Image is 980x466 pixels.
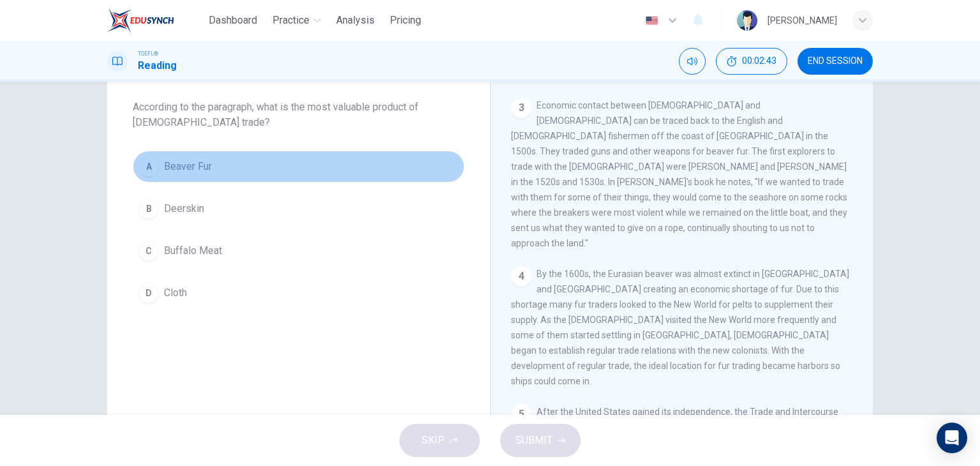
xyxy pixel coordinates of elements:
span: Practice [272,13,309,28]
img: EduSynch logo [107,8,174,33]
button: CBuffalo Meat [133,235,464,267]
span: Pricing [390,13,421,28]
img: en [644,16,660,26]
button: BDeerskin [133,193,464,225]
img: Profile picture [737,10,757,31]
span: Beaver Fur [164,159,212,174]
span: According to the paragraph, what is the most valuable product of [DEMOGRAPHIC_DATA] trade? [133,100,464,130]
button: END SESSION [798,48,873,75]
button: DCloth [133,277,464,309]
div: [PERSON_NAME] [768,13,837,28]
button: Dashboard [204,9,262,32]
span: Economic contact between [DEMOGRAPHIC_DATA] and [DEMOGRAPHIC_DATA] can be traced back to the Engl... [511,100,847,248]
div: C [138,241,159,261]
span: Buffalo Meat [164,243,222,259]
div: 3 [511,98,531,118]
div: D [138,283,159,303]
button: Analysis [331,9,380,32]
button: Practice [267,9,326,32]
span: END SESSION [808,56,863,66]
div: A [138,156,159,177]
div: Open Intercom Messenger [937,423,967,453]
button: Pricing [385,9,426,32]
div: 5 [511,404,531,425]
div: Mute [679,48,706,75]
button: 00:02:43 [716,48,787,75]
span: Deerskin [164,201,204,216]
div: B [138,199,159,219]
h1: Reading [138,58,177,73]
button: ABeaver Fur [133,151,464,183]
span: TOEFL® [138,49,158,58]
span: Cloth [164,285,187,301]
span: Dashboard [209,13,257,28]
span: Analysis [336,13,375,28]
a: EduSynch logo [107,8,204,33]
div: 4 [511,266,531,287]
span: By the 1600s, the Eurasian beaver was almost extinct in [GEOGRAPHIC_DATA] and [GEOGRAPHIC_DATA] c... [511,269,849,386]
div: Hide [716,48,787,75]
span: 00:02:43 [742,56,776,66]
